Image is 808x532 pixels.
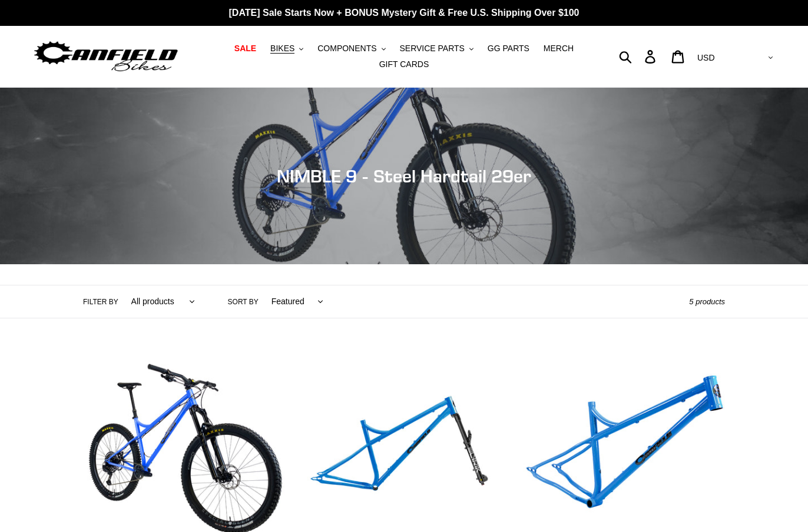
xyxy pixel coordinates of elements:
[488,44,529,54] span: GG PARTS
[32,38,180,75] img: Canfield Bikes
[270,44,294,54] span: BIKES
[228,297,259,307] label: Sort by
[317,44,376,54] span: COMPONENTS
[538,41,579,56] a: MERCH
[312,41,391,56] button: COMPONENTS
[264,41,309,56] button: BIKES
[234,44,256,54] span: SALE
[229,41,262,56] a: SALE
[689,297,725,306] span: 5 products
[544,44,574,54] span: MERCH
[482,41,535,56] a: GG PARTS
[373,56,435,72] a: GIFT CARDS
[83,297,118,307] label: Filter by
[393,41,479,56] button: SERVICE PARTS
[379,59,429,69] span: GIFT CARDS
[277,165,531,187] span: NIMBLE 9 - Steel Hardtail 29er
[399,44,464,54] span: SERVICE PARTS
